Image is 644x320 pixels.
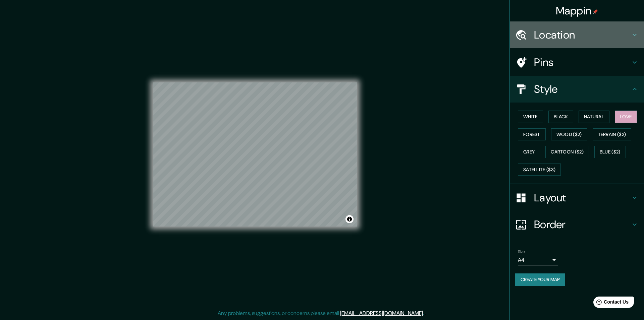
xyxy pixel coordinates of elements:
button: Create your map [515,273,565,286]
button: Forest [518,128,546,141]
button: Black [548,111,574,123]
label: Size [518,249,525,255]
button: Toggle attribution [345,215,354,223]
button: Natural [579,111,609,123]
h4: Border [534,218,631,231]
h4: Layout [534,191,631,204]
div: . [424,309,425,317]
p: Any problems, suggestions, or concerns please email . [218,309,424,317]
button: Terrain ($2) [593,128,632,141]
button: Wood ($2) [551,128,587,141]
canvas: Map [153,82,357,227]
h4: Style [534,82,631,96]
div: Style [510,76,644,103]
div: A4 [518,255,558,265]
img: pin-icon.png [593,9,598,14]
h4: Pins [534,56,631,69]
iframe: Help widget launcher [584,294,637,313]
button: Cartoon ($2) [545,146,589,158]
div: Layout [510,184,644,211]
button: Satellite ($3) [518,164,561,176]
h4: Location [534,28,631,42]
div: Border [510,211,644,238]
button: White [518,111,543,123]
button: Blue ($2) [594,146,626,158]
button: Love [615,111,637,123]
div: Pins [510,49,644,76]
a: [EMAIL_ADDRESS][DOMAIN_NAME] [340,310,423,317]
div: Location [510,21,644,48]
h4: Mappin [556,4,598,17]
div: . [425,309,426,317]
button: Grey [518,146,540,158]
